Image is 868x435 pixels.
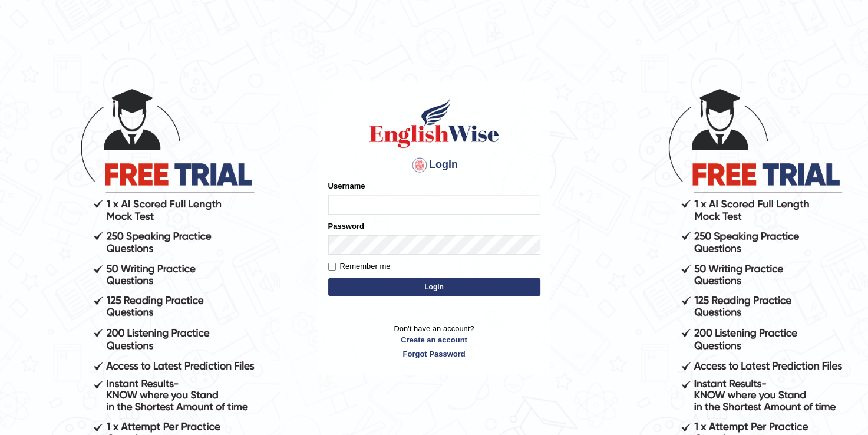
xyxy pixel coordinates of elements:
[328,334,540,345] a: Create an account
[328,180,365,192] label: Username
[328,220,364,232] label: Password
[328,263,336,271] input: Remember me
[328,261,391,272] label: Remember me
[328,278,540,296] button: Login
[328,348,540,360] a: Forgot Password
[367,97,501,150] img: Logo of English Wise sign in for intelligent practice with AI
[328,156,540,174] h4: Login
[328,323,540,360] p: Don't have an account?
